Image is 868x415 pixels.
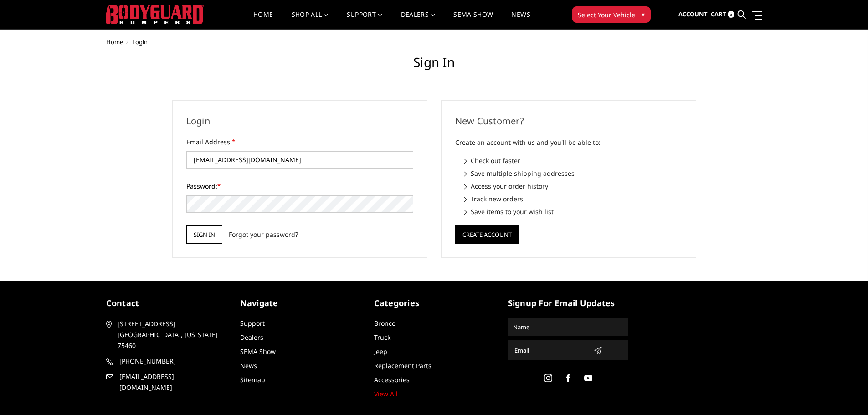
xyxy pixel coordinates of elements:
h5: Navigate [240,297,360,309]
img: BODYGUARD BUMPERS [106,5,204,24]
a: Dealers [240,333,263,342]
h1: Sign in [106,55,762,77]
h5: signup for email updates [508,297,628,309]
p: Create an account with us and you'll be able to: [455,137,682,148]
h5: Categories [374,297,494,309]
iframe: Chat Widget [822,371,868,415]
a: View All [374,389,398,398]
li: Track new orders [464,194,682,204]
button: Create Account [455,225,519,244]
a: Sitemap [240,375,265,384]
a: Create Account [455,229,519,238]
a: Forgot your password? [229,230,298,239]
a: Bronco [374,319,395,328]
a: Dealers [401,11,436,29]
span: Select Your Vehicle [578,10,635,20]
span: [PHONE_NUMBER] [119,356,225,367]
a: Accessories [374,375,410,384]
label: Password: [186,181,413,191]
span: Account [678,10,708,18]
span: 3 [728,11,734,18]
li: Save items to your wish list [464,207,682,216]
label: Email Address: [186,137,413,147]
a: Support [240,319,265,328]
span: ▾ [642,10,645,19]
a: Home [253,11,273,29]
a: Home [106,38,123,46]
a: SEMA Show [453,11,493,29]
span: [EMAIL_ADDRESS][DOMAIN_NAME] [119,371,225,393]
li: Save multiple shipping addresses [464,169,682,178]
a: News [511,11,530,29]
a: Truck [374,333,390,342]
h5: contact [106,297,226,309]
a: Account [678,2,708,27]
input: Email [511,343,590,358]
a: [EMAIL_ADDRESS][DOMAIN_NAME] [106,371,226,393]
li: Check out faster [464,156,682,165]
h2: Login [186,114,413,128]
a: [PHONE_NUMBER] [106,356,226,367]
span: Login [132,38,148,46]
h2: New Customer? [455,114,682,128]
input: Name [509,320,627,334]
li: Access your order history [464,181,682,191]
a: shop all [292,11,329,29]
a: Jeep [374,347,387,356]
input: Sign in [186,225,222,244]
span: [STREET_ADDRESS] [GEOGRAPHIC_DATA], [US_STATE] 75460 [118,318,223,351]
a: News [240,361,257,370]
span: Cart [711,10,726,18]
a: Replacement Parts [374,361,431,370]
a: SEMA Show [240,347,276,356]
button: Select Your Vehicle [572,6,651,23]
a: Support [347,11,383,29]
a: Cart 3 [711,2,734,27]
